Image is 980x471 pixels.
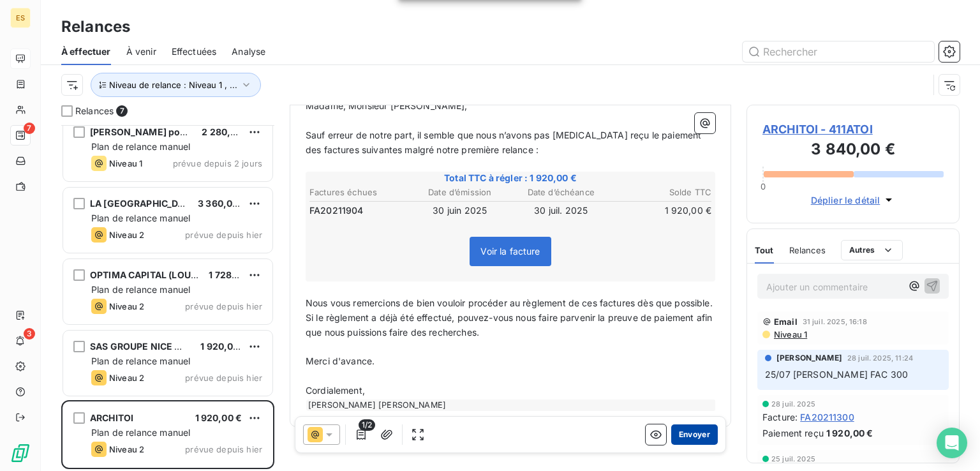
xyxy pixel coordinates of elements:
[612,204,713,218] td: 1 920,00 €
[109,230,144,240] span: Niveau 2
[309,186,409,199] th: Factures échues
[91,427,190,438] span: Plan de relance manuel
[91,141,190,152] span: Plan de relance manuel
[209,269,255,280] span: 1 728,00 €
[109,444,144,454] span: Niveau 2
[762,410,798,424] span: Facture :
[306,100,468,111] span: Madame, Monsieur [PERSON_NAME],
[800,410,854,424] span: FA20211300
[762,121,944,138] span: ARCHITOI - 411ATOI
[811,193,880,207] span: Déplier le détail
[109,158,142,168] span: Niveau 1
[841,240,903,260] button: Autres
[306,385,365,396] span: Cordialement,
[755,245,774,255] span: Tout
[612,186,713,199] th: Solde TTC
[511,186,611,199] th: Date d’échéance
[173,158,262,168] span: prévue depuis 2 jours
[185,301,262,311] span: prévue depuis hier
[10,8,31,28] div: ES
[185,230,262,240] span: prévue depuis hier
[91,73,261,97] button: Niveau de relance : Niveau 1 , ...
[762,138,944,163] h3: 3 840,00 €
[90,341,204,352] span: SAS GROUPE NICE MATIN
[789,245,826,255] span: Relances
[359,419,375,431] span: 1/2
[761,181,766,191] span: 0
[91,284,190,295] span: Plan de relance manuel
[671,424,718,445] button: Envoyer
[126,45,156,58] span: À venir
[410,204,510,218] td: 30 juin 2025
[90,412,133,423] span: ARCHITOI
[24,123,35,134] span: 7
[826,426,873,440] span: 1 920,00 €
[90,198,198,209] span: LA [GEOGRAPHIC_DATA]
[10,125,30,146] a: 7
[773,329,807,340] span: Niveau 1
[306,312,715,338] span: Si le règlement a déjà été effectué, pouvez-vous nous faire parvenir la preuve de paiement afin q...
[198,198,247,209] span: 3 360,00 €
[765,369,908,380] span: 25/07 [PERSON_NAME] FAC 300
[743,41,934,62] input: Rechercher
[109,80,237,90] span: Niveau de relance : Niveau 1 , ...
[75,105,114,117] span: Relances
[306,355,375,366] span: Merci d'avance.
[776,352,842,364] span: [PERSON_NAME]
[172,45,217,58] span: Effectuées
[90,126,214,137] span: [PERSON_NAME] podologie
[309,204,364,217] span: FA20211904
[109,301,144,311] span: Niveau 2
[774,317,798,327] span: Email
[109,373,144,383] span: Niveau 2
[803,318,867,325] span: 31 juil. 2025, 16:18
[306,130,704,155] span: Sauf erreur de notre part, il semble que nous n’avons pas [MEDICAL_DATA] reçu le paiement des fac...
[185,373,262,383] span: prévue depuis hier
[807,193,900,207] button: Déplier le détail
[91,355,190,366] span: Plan de relance manuel
[762,426,824,440] span: Paiement reçu
[771,400,815,408] span: 28 juil. 2025
[937,428,967,458] div: Open Intercom Messenger
[410,186,510,199] th: Date d’émission
[91,213,190,223] span: Plan de relance manuel
[232,45,265,58] span: Analyse
[306,297,713,308] span: Nous vous remercions de bien vouloir procéder au règlement de ces factures dès que possible.
[61,15,130,38] h3: Relances
[200,341,248,352] span: 1 920,00 €
[308,172,713,184] span: Total TTC à régler : 1 920,00 €
[511,204,611,218] td: 30 juil. 2025
[116,105,128,117] span: 7
[771,455,815,463] span: 25 juil. 2025
[185,444,262,454] span: prévue depuis hier
[202,126,251,137] span: 2 280,00 €
[90,269,242,280] span: OPTIMA CAPITAL (LOUVE INVEST)
[10,443,31,463] img: Logo LeanPay
[61,45,111,58] span: À effectuer
[24,328,35,340] span: 3
[195,412,242,423] span: 1 920,00 €
[61,125,274,471] div: grid
[847,354,913,362] span: 28 juil. 2025, 11:24
[480,246,540,257] span: Voir la facture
